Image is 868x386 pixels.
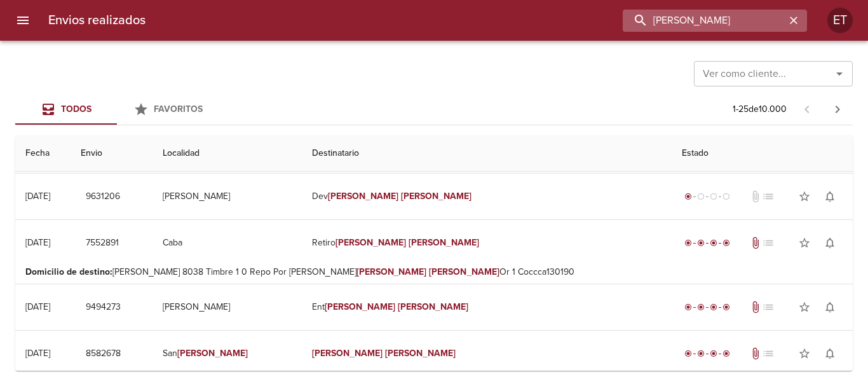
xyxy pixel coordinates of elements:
span: radio_button_checked [710,350,717,357]
span: radio_button_checked [684,350,692,357]
em: [PERSON_NAME] [401,191,471,202]
em: [PERSON_NAME] [336,237,406,248]
span: Favoritos [154,104,203,114]
button: 9494273 [81,296,126,319]
button: 9631206 [81,185,125,209]
span: notifications_none [824,190,836,203]
div: Tabs Envios [15,94,219,125]
button: Agregar a favoritos [792,184,817,209]
th: Estado [672,135,853,172]
input: buscar [623,10,785,32]
em: [PERSON_NAME] [398,301,468,312]
p: 1 - 25 de 10.000 [733,103,787,116]
div: Entregado [682,237,733,249]
button: Activar notificaciones [817,230,843,256]
span: radio_button_checked [722,239,730,247]
em: [PERSON_NAME] [429,266,499,277]
span: radio_button_checked [710,303,717,311]
span: star_border [798,347,811,360]
button: menu [8,5,38,36]
td: Ent [302,284,672,330]
span: 9494273 [86,300,121,315]
span: radio_button_unchecked [722,193,730,200]
em: [PERSON_NAME] [356,266,427,277]
div: ET [827,8,853,33]
td: [PERSON_NAME] [153,284,302,330]
span: 7552891 [86,235,119,251]
span: star_border [798,301,811,314]
span: radio_button_checked [722,350,730,357]
div: [DATE] [25,237,50,248]
div: Entregado [682,347,733,360]
span: radio_button_checked [684,303,692,311]
div: [DATE] [25,191,50,202]
th: Envio [71,135,153,172]
span: No tiene documentos adjuntos [749,190,762,203]
button: 7552891 [81,231,124,255]
button: Activar notificaciones [817,294,843,320]
span: radio_button_checked [722,303,730,311]
span: radio_button_checked [684,239,692,247]
b: Domicilio de destino : [25,266,112,277]
span: Tiene documentos adjuntos [749,301,762,314]
td: Retiro [302,220,672,266]
em: [PERSON_NAME] [385,348,456,359]
span: Pagina anterior [792,102,822,115]
span: Pagina siguiente [822,94,853,125]
button: Agregar a favoritos [792,341,817,366]
span: radio_button_checked [697,303,705,311]
em: [PERSON_NAME] [177,348,248,359]
span: star_border [798,190,811,203]
button: Agregar a favoritos [792,294,817,320]
em: [PERSON_NAME] [409,237,479,248]
span: radio_button_checked [710,239,717,247]
span: 9631206 [86,189,120,205]
span: Tiene documentos adjuntos [749,347,762,360]
span: Todos [61,104,92,114]
span: radio_button_checked [697,350,705,357]
td: [PERSON_NAME] [153,174,302,219]
em: [PERSON_NAME] [312,348,383,359]
span: notifications_none [824,237,836,249]
div: [DATE] [25,348,50,359]
td: Dev [302,174,672,219]
span: radio_button_checked [684,193,692,200]
span: notifications_none [824,347,836,360]
div: [DATE] [25,301,50,312]
th: Localidad [153,135,302,172]
span: radio_button_unchecked [710,193,717,200]
div: Entregado [682,301,733,314]
button: Activar notificaciones [817,184,843,209]
div: Generado [682,190,733,203]
span: notifications_none [824,301,836,314]
span: No tiene pedido asociado [762,190,775,203]
p: [PERSON_NAME] 8038 Timbre 1 0 Repo Por [PERSON_NAME] Or 1 Coccca130190 [25,266,843,279]
em: [PERSON_NAME] [328,191,398,202]
button: Agregar a favoritos [792,230,817,256]
th: Destinatario [302,135,672,172]
span: No tiene pedido asociado [762,301,775,314]
button: Activar notificaciones [817,341,843,366]
button: Abrir [831,65,848,83]
h6: Envios realizados [48,10,146,31]
span: radio_button_checked [697,239,705,247]
span: Tiene documentos adjuntos [749,237,762,249]
span: star_border [798,237,811,249]
em: [PERSON_NAME] [325,301,395,312]
span: No tiene pedido asociado [762,347,775,360]
span: radio_button_unchecked [697,193,705,200]
button: 8582678 [81,342,126,366]
span: 8582678 [86,346,121,362]
td: Caba [153,220,302,266]
span: No tiene pedido asociado [762,237,775,249]
td: San [153,331,302,376]
th: Fecha [15,135,71,172]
